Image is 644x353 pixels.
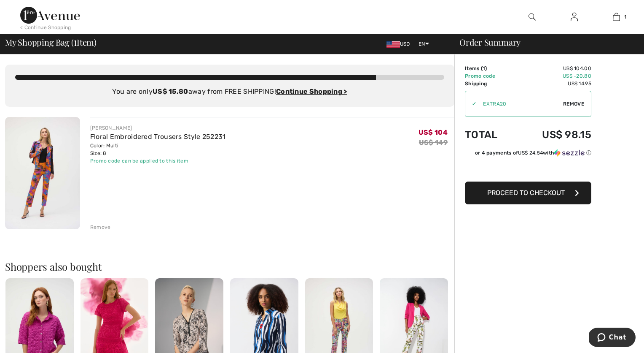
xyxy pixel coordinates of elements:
[449,38,639,46] div: Order Summary
[5,38,97,46] span: My Shopping Bag ( Item)
[90,223,111,231] div: Remove
[465,160,591,179] iframe: PayPal-paypal
[613,12,620,22] img: My Bag
[15,87,444,97] div: You are only away from FREE SHIPPING!
[465,80,515,87] td: Shipping
[596,12,637,22] a: 1
[419,128,448,136] span: US$ 104
[465,149,591,160] div: or 4 payments ofUS$ 24.54withSezzle Click to learn more about Sezzle
[386,41,413,47] span: USD
[20,24,71,31] div: < Continue Shopping
[483,65,485,71] span: 1
[563,100,584,108] span: Remove
[529,12,536,22] img: search the website
[487,189,565,197] span: Proceed to Checkout
[589,328,636,349] iframe: Opens a widget where you can chat to one of our agents
[5,261,454,272] h2: Shoppers also bought
[5,117,80,229] img: Floral Embroidered Trousers Style 252231
[476,91,563,117] input: Promo code
[475,149,591,157] div: or 4 payments of with
[153,87,188,95] strong: US$ 15.80
[554,149,585,157] img: Sezzle
[386,41,400,48] img: US Dollar
[515,72,591,80] td: US$ -20.80
[515,80,591,87] td: US$ 14.95
[90,142,226,157] div: Color: Multi Size: 8
[515,65,591,72] td: US$ 104.00
[465,65,515,72] td: Items ( )
[74,36,77,47] span: 1
[465,72,515,80] td: Promo code
[90,157,226,165] div: Promo code can be applied to this item
[20,7,80,24] img: 1ère Avenue
[419,138,448,147] s: US$ 149
[90,124,226,132] div: [PERSON_NAME]
[564,12,585,22] a: Sign In
[624,13,626,21] span: 1
[518,150,543,156] span: US$ 24.54
[276,87,347,95] a: Continue Shopping >
[515,120,591,149] td: US$ 98.15
[465,120,515,149] td: Total
[571,12,578,22] img: My Info
[419,41,429,47] span: EN
[90,133,226,141] a: Floral Embroidered Trousers Style 252231
[465,182,591,204] button: Proceed to Checkout
[465,100,476,108] div: ✔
